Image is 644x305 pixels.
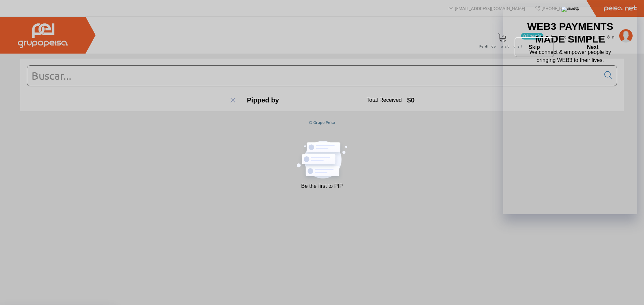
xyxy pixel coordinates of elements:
div: Be the first to PIP [301,182,343,190]
div: $ 0 [407,95,415,105]
button: Skip [515,37,554,57]
div: Pipped by [247,95,279,105]
div: Total Received [367,96,402,104]
button: Next [559,37,626,57]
